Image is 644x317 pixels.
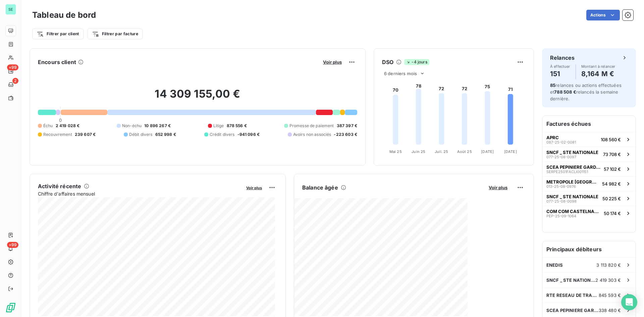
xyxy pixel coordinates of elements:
[7,64,18,70] span: +99
[546,135,559,140] span: APRC
[43,131,72,138] span: Recouvrement
[546,308,599,313] span: SCEA PEPINIERE GARDOISE
[546,184,576,189] span: 013-25-08-0976
[546,277,595,283] span: SNCF _ STE NATIONALE
[603,152,621,157] span: 73 708 €
[542,147,636,161] button: SNCF _ STE NATIONALE077-25-08-009773 708 €
[404,59,429,65] span: -4 jours
[550,68,570,79] h4: 151
[289,123,334,129] span: Promesse de paiement
[38,58,76,66] h6: Encours client
[550,83,622,101] span: relances ou actions effectuées et relancés la semaine dernière.
[599,308,621,313] span: 338 480 €
[293,131,331,138] span: Avoirs non associés
[550,64,570,68] span: À effectuer
[602,181,621,187] span: 54 982 €
[546,164,601,170] span: SCEA PEPINIERE GARDOISE
[542,176,636,191] button: METROPOLE [GEOGRAPHIC_DATA]013-25-08-097654 982 €
[56,123,80,129] span: 2 419 028 €
[546,293,599,298] span: RTE RESEAU DE TRANSPORT ELECTRICITE
[542,206,636,220] button: COM COM CASTELNAUDARYPEP-25-09-106450 174 €
[389,149,402,154] tspan: Mai 25
[144,123,171,129] span: 10 896 267 €
[75,131,96,138] span: 239 607 €
[237,131,260,138] span: -941 096 €
[337,123,357,129] span: 387 397 €
[12,78,18,84] span: 2
[586,10,620,20] button: Actions
[122,123,142,129] span: Non-échu
[7,242,18,248] span: +99
[5,4,16,15] div: SE
[546,194,598,199] span: SNCF _ STE NATIONALE
[155,131,176,138] span: 652 998 €
[88,29,143,39] button: Filtrer par facture
[32,29,84,39] button: Filtrer par client
[5,302,16,313] img: Logo LeanPay
[546,214,576,218] span: PEP-25-09-1064
[129,131,153,138] span: Débit divers
[487,184,509,191] button: Voir plus
[213,123,224,129] span: Litige
[596,262,621,268] span: 3 113 820 €
[601,137,621,142] span: 108 560 €
[546,155,576,159] span: 077-25-08-0097
[542,161,636,176] button: SCEA PEPINIERE GARDOISESERPE2501FACLI00115157 102 €
[550,83,555,88] span: 85
[227,123,247,129] span: 878 556 €
[546,150,598,155] span: SNCF _ STE NATIONALE
[38,182,81,190] h6: Activité récente
[489,185,507,190] span: Voir plus
[554,89,576,95] span: 788 508 €
[412,149,425,154] tspan: Juin 25
[542,241,636,257] h6: Principaux débiteurs
[581,68,615,79] h4: 8,164 M €
[602,196,621,201] span: 50 225 €
[546,262,563,268] span: ENEDIS
[595,277,621,283] span: 2 419 303 €
[457,149,472,154] tspan: Août 25
[43,123,53,129] span: Échu
[546,209,601,214] span: COM COM CASTELNAUDARY
[550,54,575,62] h6: Relances
[546,140,576,144] span: 087-25-02-0081
[546,199,577,203] span: 077-25-08-0098
[382,58,393,66] h6: DSO
[38,87,357,107] h2: 14 309 155,00 €
[542,191,636,206] button: SNCF _ STE NATIONALE077-25-08-009850 225 €
[244,184,264,191] button: Voir plus
[435,149,448,154] tspan: Juil. 25
[546,170,588,174] span: SERPE2501FACLI001151
[59,117,62,123] span: 0
[384,71,417,76] span: 6 derniers mois
[246,186,262,190] span: Voir plus
[210,131,235,138] span: Crédit divers
[542,132,636,147] button: APRC087-25-02-0081108 560 €
[32,9,96,21] h3: Tableau de bord
[581,64,615,68] span: Montant à relancer
[604,211,621,216] span: 50 174 €
[542,116,636,132] h6: Factures échues
[334,131,357,138] span: -223 603 €
[604,166,621,172] span: 57 102 €
[38,190,241,197] span: Chiffre d'affaires mensuel
[621,294,637,310] div: Open Intercom Messenger
[302,183,338,192] h6: Balance âgée
[323,59,342,65] span: Voir plus
[504,149,517,154] tspan: [DATE]
[599,293,621,298] span: 845 593 €
[546,179,599,184] span: METROPOLE [GEOGRAPHIC_DATA]
[481,149,494,154] tspan: [DATE]
[321,59,344,65] button: Voir plus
